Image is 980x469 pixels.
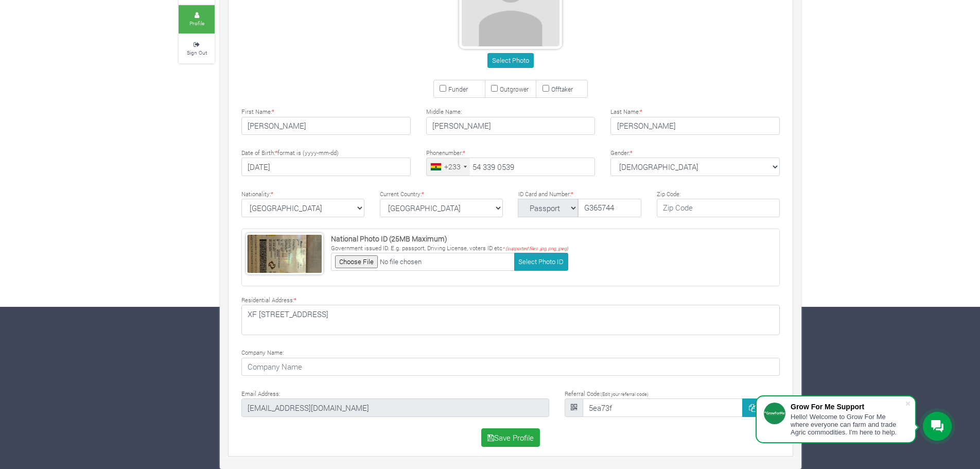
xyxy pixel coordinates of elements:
label: Gender: [610,149,633,158]
small: Sign Out [187,49,207,56]
div: +233 [444,161,461,172]
input: Outgrower [491,85,498,92]
input: ID Number [578,199,641,217]
label: Nationality: [241,190,273,199]
button: Copy [742,398,780,417]
input: Phone Number [426,158,596,176]
input: Type Date of Birth (YYYY-MM-DD) [241,158,411,176]
strong: National Photo ID (25MB Maximum) [331,234,447,244]
p: Government issued ID. E.g. passport, Driving License, voters ID etc [331,244,568,253]
input: Company Name [241,358,780,376]
a: Sign Out [179,34,215,63]
input: Offtaker [542,85,549,92]
label: ID Card and Number: [518,190,573,199]
label: Zip Code: [657,190,680,199]
label: Current Country: [380,190,424,199]
input: First Name [241,117,411,135]
label: Date of Birth: format is (yyyy-mm-dd) [241,149,339,158]
label: Middle Name: [426,108,462,116]
label: Phonenumber: [426,149,465,158]
i: * (supported files .jpg, png, jpeg) [502,246,568,251]
button: Save Profile [481,428,540,447]
input: Last Name [610,117,780,135]
label: Email Address: [241,390,280,398]
label: Referral Code: [565,390,649,398]
a: Profile [179,5,215,33]
label: First Name: [241,108,274,116]
button: Select Photo [487,53,533,68]
div: Ghana (Gaana): +233 [427,158,470,176]
small: Funder [448,85,468,93]
label: Residential Address: [241,296,296,305]
small: Profile [189,20,204,27]
label: Last Name: [610,108,642,116]
button: Select Photo ID [514,253,568,271]
input: Zip Code [657,199,780,217]
small: Outgrower [500,85,529,93]
input: Middle Name [426,117,596,135]
div: Hello! Welcome to Grow For Me where everyone can farm and trade Agric commodities. I'm here to help. [791,413,905,436]
small: (Edit your referral code) [601,391,649,397]
textarea: XF [STREET_ADDRESS] [241,305,780,335]
small: Offtaker [551,85,573,93]
input: Funder [440,85,446,92]
label: Company Name: [241,349,284,357]
div: Grow For Me Support [791,403,905,411]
